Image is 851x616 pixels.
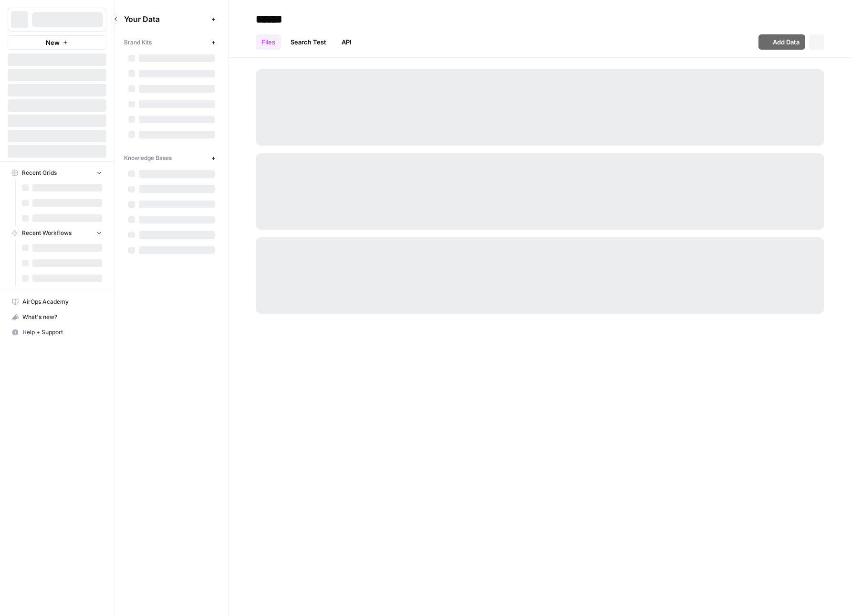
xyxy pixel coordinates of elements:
button: Recent Grids [8,166,106,180]
a: AirOps Academy [8,294,106,309]
button: Recent Workflows [8,226,106,240]
a: Search Test [285,34,332,50]
span: Help + Support [22,328,102,337]
span: Add Data [773,37,799,47]
button: New [8,35,106,50]
button: Add Data [758,34,805,50]
div: What's new? [8,310,106,324]
span: New [46,38,60,47]
span: Recent Workflows [22,229,72,237]
a: Files [256,34,281,50]
span: Recent Grids [22,169,57,177]
span: AirOps Academy [22,297,102,306]
button: Help + Support [8,325,106,340]
a: API [336,34,357,50]
span: Brand Kits [124,38,152,47]
button: What's new? [8,309,106,325]
span: Knowledge Bases [124,154,172,162]
span: Your Data [124,13,208,25]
